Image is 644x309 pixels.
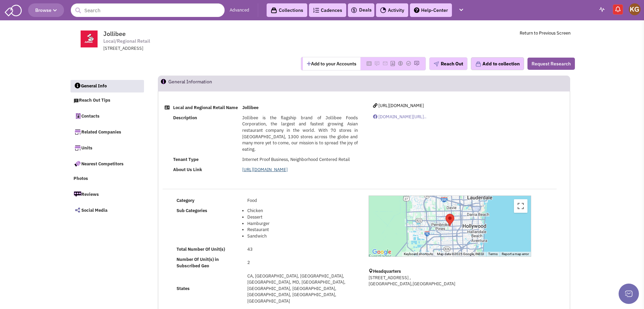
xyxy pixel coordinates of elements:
span: Browse [35,7,57,13]
img: icon-collection-lavender.png [475,61,481,67]
img: Please add to your accounts [414,61,419,66]
li: Sandwich [247,233,358,240]
span: Local/Regional Retail [103,38,150,45]
span: Jollibee is the flagship brand of Jollibee Foods Corporation, the largest and fastest growing Asi... [242,115,358,152]
b: States [176,286,190,291]
img: icon-collection-lavender-black.svg [271,7,277,14]
img: Kelly Gray [629,3,641,15]
li: Chicken [247,208,358,214]
button: Request Research [527,58,575,70]
button: Add to your Accounts [303,57,360,70]
td: CA, [GEOGRAPHIC_DATA], [GEOGRAPHIC_DATA], [GEOGRAPHIC_DATA], MD, [GEOGRAPHIC_DATA], [GEOGRAPHIC_D... [245,271,359,306]
b: Description [173,115,197,121]
a: Units [70,141,144,155]
span: Map data ©2025 Google, INEGI [437,252,484,256]
img: Activity.png [380,7,386,13]
button: Toggle fullscreen view [514,199,527,213]
img: plane.png [434,61,439,67]
a: Reviews [70,187,144,201]
td: 2 [245,254,359,271]
a: Related Companies [70,125,144,139]
div: Jollibee [445,214,454,226]
button: Reach Out [429,57,468,70]
img: Google [371,248,393,256]
a: Social Media [70,203,144,217]
b: About Us Link [173,167,202,172]
a: Photos [70,172,144,185]
a: [DOMAIN_NAME][URL].. [373,114,427,120]
input: Search [71,3,225,17]
a: Collections [267,3,307,17]
a: Advanced [230,7,249,14]
b: Tenant Type [173,157,199,162]
div: [STREET_ADDRESS] [103,45,280,52]
a: [URL][DOMAIN_NAME] [373,103,424,108]
td: Food [245,195,359,206]
li: Dessert [247,214,358,221]
h2: General Information [168,76,251,91]
a: Contacts [70,109,144,123]
td: 43 [245,244,359,254]
img: Please add to your accounts [382,61,388,66]
b: Sub Categories [176,208,207,213]
td: Internet Proof Business, Neighborhood Centered Retail [240,154,360,165]
a: Return to Previous Screen [520,30,570,36]
img: www.jollibeefoods.com [74,30,105,47]
img: Please add to your accounts [398,61,403,66]
a: Open this area in Google Maps (opens a new window) [371,248,393,256]
img: Please add to your accounts [374,61,380,66]
a: Deals [351,6,372,14]
a: Reach Out Tips [70,94,144,107]
a: Terms (opens in new tab) [488,252,498,256]
img: icon-deals.svg [351,6,357,14]
b: Category [176,198,194,203]
a: Activity [376,3,408,17]
a: Nearest Competitors [70,157,144,171]
b: Jollibee [242,105,258,110]
b: Total Number Of Unit(s) [176,246,225,252]
b: Headquarters [373,268,401,274]
a: Report a map error [502,252,529,256]
a: [URL][DOMAIN_NAME] [242,167,288,172]
button: Keyboard shortcuts [404,252,433,256]
button: Add to collection [471,57,524,70]
a: Cadences [309,3,346,17]
span: Jollibee [103,30,126,38]
a: Help-Center [410,3,452,17]
button: Browse [28,3,64,17]
img: Please add to your accounts [406,61,411,66]
img: Cadences_logo.png [313,8,319,13]
a: General Info [70,80,144,93]
img: help.png [414,7,419,13]
li: Hamburger [247,221,358,227]
span: [URL][DOMAIN_NAME] [378,103,424,108]
b: Number Of Unit(s) in Subscribed Geo [176,256,219,269]
b: Local and Regional Retail Name [173,105,238,110]
img: SmartAdmin [5,3,22,16]
li: Restaurant [247,227,358,233]
span: [DOMAIN_NAME][URL].. [378,114,427,120]
p: [STREET_ADDRESS] , [GEOGRAPHIC_DATA],[GEOGRAPHIC_DATA] [369,275,531,287]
